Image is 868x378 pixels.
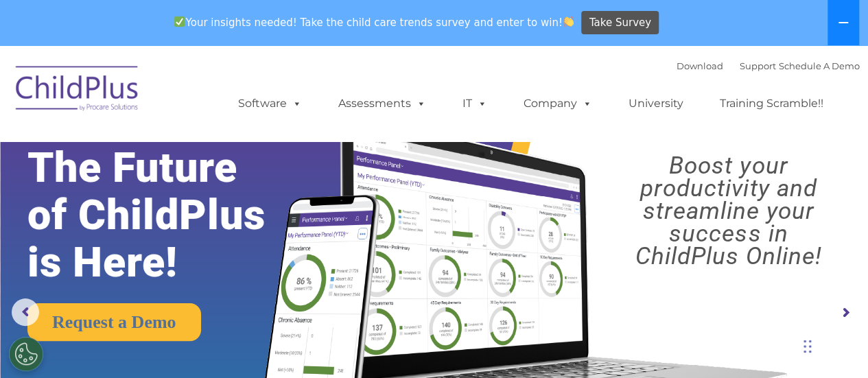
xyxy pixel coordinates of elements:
[27,144,305,286] rs-layer: The Future of ChildPlus is Here!
[191,91,233,101] span: Last name
[677,60,723,71] a: Download
[677,60,860,71] font: |
[600,154,857,268] rs-layer: Boost your productivity and streamline your success in ChildPlus Online!
[9,337,43,371] button: Cookies Settings
[706,90,837,117] a: Training Scramble!!
[563,16,574,27] img: 👏
[799,312,868,378] iframe: Chat Widget
[510,90,606,117] a: Company
[27,303,201,341] a: Request a Demo
[804,326,812,367] div: Drag
[191,147,249,157] span: Phone number
[779,60,860,71] a: Schedule A Demo
[581,11,659,35] a: Take Survey
[325,90,440,117] a: Assessments
[174,16,185,27] img: ✅
[615,90,697,117] a: University
[740,60,776,71] a: Support
[589,11,651,35] span: Take Survey
[224,90,316,117] a: Software
[169,9,580,36] span: Your insights needed! Take the child care trends survey and enter to win!
[9,56,146,125] img: ChildPlus by Procare Solutions
[449,90,501,117] a: IT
